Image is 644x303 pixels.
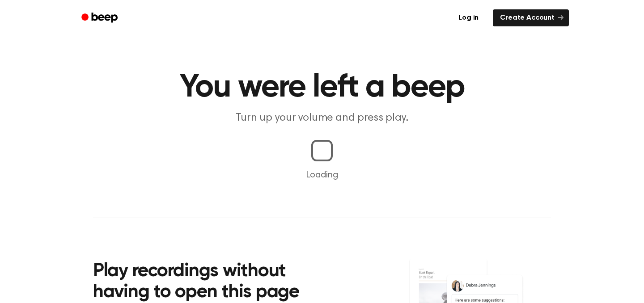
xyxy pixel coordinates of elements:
h1: You were left a beep [93,72,551,104]
a: Beep [75,9,126,27]
a: Create Account [493,9,569,26]
p: Loading [11,168,633,182]
a: Log in [449,8,487,28]
p: Turn up your volume and press play. [150,111,494,126]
